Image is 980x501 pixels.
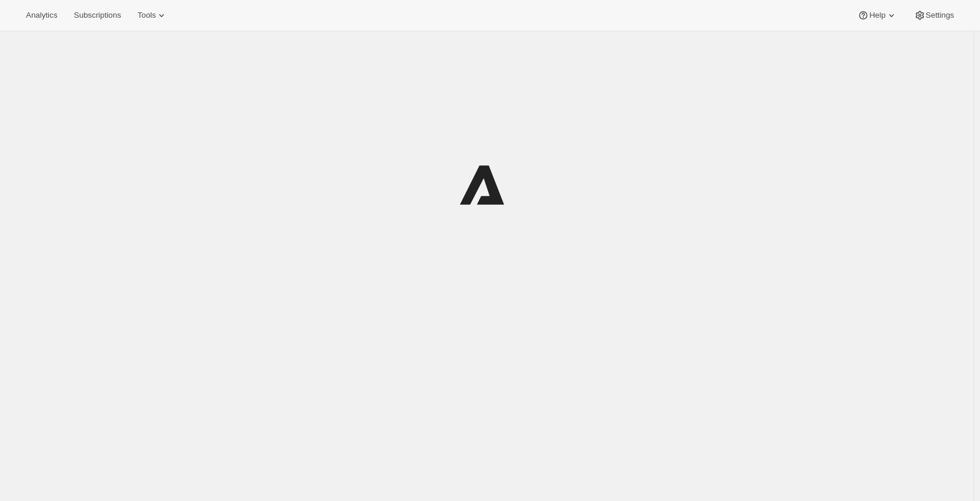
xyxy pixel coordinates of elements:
button: Settings [907,7,961,24]
button: Tools [130,7,175,24]
span: Tools [137,11,156,20]
span: Settings [926,11,954,20]
span: Subscriptions [74,11,121,20]
span: Analytics [26,11,57,20]
button: Help [850,7,904,24]
button: Subscriptions [67,7,128,24]
button: Analytics [19,7,64,24]
span: Help [869,11,885,20]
